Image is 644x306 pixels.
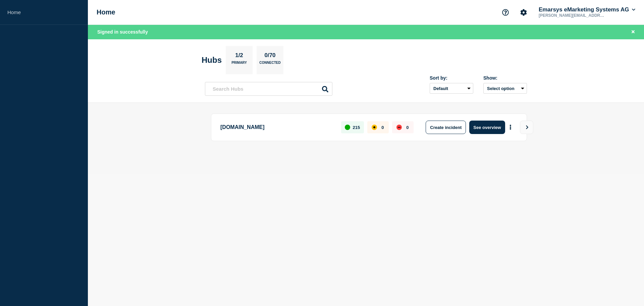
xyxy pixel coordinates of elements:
[426,121,466,134] button: Create incident
[483,75,527,81] div: Show:
[517,5,531,19] button: Account settings
[406,125,409,130] p: 0
[372,125,377,130] div: affected
[205,82,332,96] input: Search Hubs
[220,121,333,134] p: [DOMAIN_NAME]
[345,125,350,130] div: up
[469,121,505,134] button: See overview
[97,8,115,16] h1: Home
[430,83,473,94] select: Sort by
[233,52,246,61] p: 1/2
[537,6,637,13] button: Emarsys eMarketing Systems AG
[506,121,515,134] button: More actions
[262,52,278,61] p: 0/70
[259,61,280,68] p: Connected
[537,13,607,18] p: [PERSON_NAME][EMAIL_ADDRESS][PERSON_NAME][DOMAIN_NAME]
[97,29,148,35] span: Signed in successfully
[498,5,513,19] button: Support
[381,125,384,130] p: 0
[202,55,222,65] h2: Hubs
[520,121,533,134] button: View
[430,75,473,81] div: Sort by:
[396,125,402,130] div: down
[629,28,637,36] button: Close banner
[353,125,360,130] p: 215
[231,61,247,68] p: Primary
[483,83,527,94] button: Select option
